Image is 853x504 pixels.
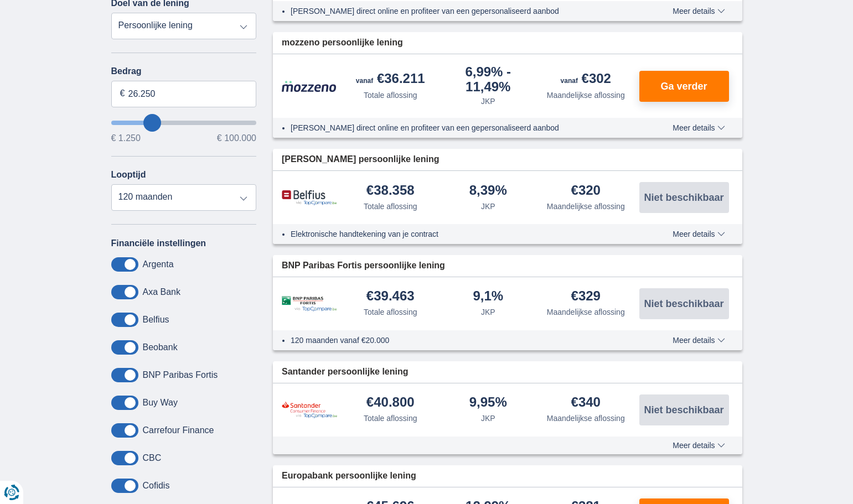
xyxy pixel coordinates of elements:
[547,201,625,212] div: Maandelijkse aflossing
[364,90,417,101] div: Totale aflossing
[217,134,256,143] span: € 100.000
[291,6,632,17] li: [PERSON_NAME] direct online en profiteer van een gepersonaliseerd aanbod
[143,481,170,491] label: Cofidis
[673,336,725,344] span: Meer details
[366,289,415,304] div: €39.463
[111,170,146,180] label: Looptijd
[143,398,178,408] label: Buy Way
[366,396,415,411] div: €40.800
[366,184,415,199] div: €38.358
[364,413,417,424] div: Totale aflossing
[143,425,214,435] label: Carrefour Finance
[282,153,439,166] span: [PERSON_NAME] persoonlijke lening
[644,193,723,202] span: Niet beschikbaar
[481,201,495,212] div: JKP
[282,259,445,272] span: BNP Paribas Fortis persoonlijke lening
[571,184,601,199] div: €320
[143,453,162,463] label: CBC
[111,134,141,143] span: € 1.250
[571,396,601,411] div: €340
[660,81,707,91] span: Ga verder
[111,66,257,76] label: Bedrag
[291,122,632,133] li: [PERSON_NAME] direct online en profiteer van een gepersonaliseerd aanbod
[364,201,417,212] div: Totale aflossing
[444,65,533,93] div: 6,99%
[547,306,625,318] div: Maandelijkse aflossing
[469,396,507,411] div: 9,95%
[120,87,125,100] span: €
[664,230,733,238] button: Meer details
[639,182,729,213] button: Niet beschikbaar
[547,413,625,424] div: Maandelijkse aflossing
[673,124,725,132] span: Meer details
[664,441,733,450] button: Meer details
[547,90,625,101] div: Maandelijkse aflossing
[282,296,337,312] img: product.pl.alt BNP Paribas Fortis
[282,190,337,206] img: product.pl.alt Belfius
[111,238,206,248] label: Financiële instellingen
[639,288,729,319] button: Niet beschikbaar
[644,405,723,415] span: Niet beschikbaar
[473,289,503,304] div: 9,1%
[143,315,169,325] label: Belfius
[481,96,495,107] div: JKP
[282,366,409,378] span: Santander persoonlijke lening
[664,123,733,132] button: Meer details
[481,413,495,424] div: JKP
[664,336,733,345] button: Meer details
[673,230,725,238] span: Meer details
[673,7,725,15] span: Meer details
[282,470,416,482] span: Europabank persoonlijke lening
[143,287,180,297] label: Axa Bank
[481,306,495,318] div: JKP
[644,299,723,309] span: Niet beschikbaar
[143,370,218,380] label: BNP Paribas Fortis
[291,228,632,240] li: Elektronische handtekening van je contract
[111,121,257,125] input: wantToBorrow
[639,71,729,102] button: Ga verder
[639,394,729,425] button: Niet beschikbaar
[282,37,403,49] span: mozzeno persoonlijke lening
[282,80,337,92] img: product.pl.alt Mozzeno
[673,441,725,449] span: Meer details
[143,342,178,352] label: Beobank
[469,184,507,199] div: 8,39%
[143,259,174,269] label: Argenta
[561,72,611,87] div: €302
[664,7,733,15] button: Meer details
[282,401,337,418] img: product.pl.alt Santander
[364,306,417,318] div: Totale aflossing
[291,335,632,346] li: 120 maanden vanaf €20.000
[571,289,601,304] div: €329
[356,72,425,87] div: €36.211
